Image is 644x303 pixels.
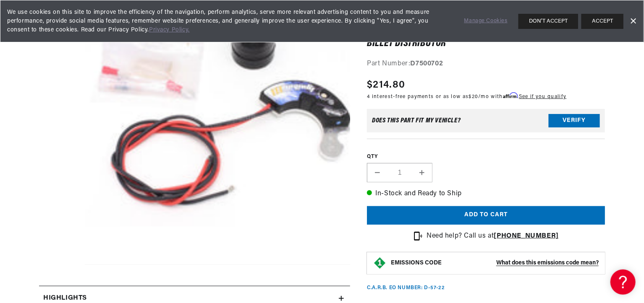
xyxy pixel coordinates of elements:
[367,285,445,292] p: C.A.R.B. EO Number: D-57-22
[494,233,559,239] a: [PHONE_NUMBER]
[427,231,559,242] p: Need help? Call us at
[496,260,599,266] strong: What does this emissions code mean?
[367,78,405,93] span: $214.80
[367,59,605,70] div: Part Number:
[367,93,566,101] p: 4 interest-free payments or as low as /mo with .
[149,27,190,33] a: Privacy Policy.
[7,8,453,34] span: We use cookies on this site to improve the efficiency of the navigation, perform analytics, serve...
[503,92,518,98] span: Affirm
[411,60,443,67] strong: D7500702
[373,256,387,270] img: Emissions code
[391,260,442,266] strong: EMISSIONS CODE
[519,94,566,99] a: See if you qualify - Learn more about Affirm Financing (opens in modal)
[367,153,605,161] label: QTY
[581,14,623,29] button: ACCEPT
[367,189,605,199] p: In-Stock and Ready to Ship
[391,259,599,267] button: EMISSIONS CODEWhat does this emissions code mean?
[367,23,605,48] h1: PerTronix D7500702 Module (replacement) Ignitor III for Counter Clockwise 8 Cylinder Flame-Throwe...
[372,117,461,124] div: Does This part fit My vehicle?
[39,0,350,269] media-gallery: Gallery Viewer
[518,14,578,29] button: DON'T ACCEPT
[469,94,479,99] span: $20
[464,17,508,26] a: Manage Cookies
[627,15,639,28] a: Dismiss Banner
[367,206,605,225] button: Add to cart
[549,114,600,127] button: Verify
